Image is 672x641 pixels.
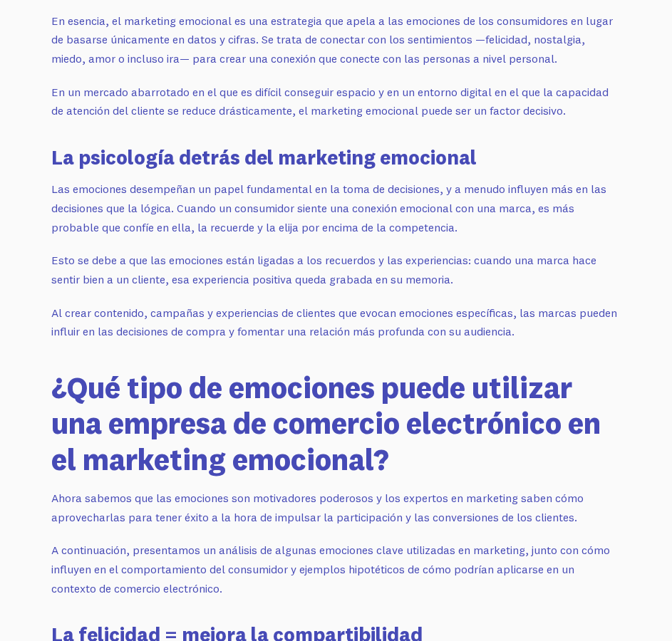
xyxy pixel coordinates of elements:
font: Ahora sabemos que las emociones son motivadores poderosos y los expertos en marketing saben cómo ... [51,491,584,524]
font: Al crear contenido, campañas y experiencias de clientes que evocan emociones específicas, las mar... [51,306,617,339]
font: La psicología detrás del marketing emocional [51,145,477,170]
font: En un mercado abarrotado en el que es difícil conseguir espacio y en un entorno digital en el que... [51,85,609,118]
font: A continuación, presentamos un análisis de algunas emociones clave utilizadas en marketing, junto... [51,543,610,595]
font: En esencia, el marketing emocional es una estrategia que apela a las emociones de los consumidore... [51,14,613,66]
font: ¿Qué tipo de emociones puede utilizar una empresa de comercio electrónico en el marketing emocional? [51,369,601,478]
font: Esto se debe a que las emociones están ligadas a los recuerdos y las experiencias: cuando una mar... [51,253,596,286]
font: Las emociones desempeñan un papel fundamental en la toma de decisiones, y a menudo influyen más e... [51,182,606,234]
